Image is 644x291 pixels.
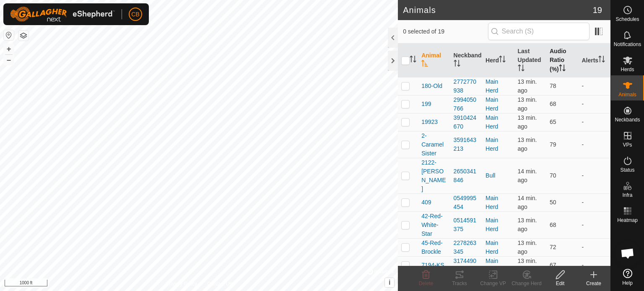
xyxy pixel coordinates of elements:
span: VPs [623,142,632,147]
td: - [578,95,610,113]
div: Tracks [443,280,476,287]
a: Help [611,265,644,289]
span: 78 [550,82,556,89]
div: Create [577,280,610,287]
div: Main Herd [486,77,511,95]
span: 45-Red-Brockle [421,239,447,256]
span: CB [131,10,139,19]
div: Main Herd [486,239,511,256]
span: Oct 1, 2025, 11:06 AM [518,258,537,273]
span: 19 [593,4,602,16]
div: Main Herd [486,257,511,274]
div: 0549995454 [454,194,479,211]
a: Privacy Policy [166,280,197,288]
p-sorticon: Activate to sort [454,61,460,68]
span: 50 [550,199,556,206]
span: 42-Red-White-Star [421,212,447,238]
td: - [578,211,610,238]
span: 68 [550,100,556,107]
span: Status [620,167,634,173]
span: Neckbands [615,117,640,122]
h2: Animals [403,5,593,15]
span: 409 [421,198,431,207]
div: Edit [543,280,577,287]
div: Main Herd [486,194,511,211]
span: Oct 1, 2025, 11:06 AM [518,195,537,210]
span: 72 [550,244,556,250]
span: Oct 1, 2025, 11:07 AM [518,114,537,130]
span: 199 [421,100,431,108]
span: Infra [622,193,632,198]
p-sorticon: Activate to sort [559,66,566,72]
span: Oct 1, 2025, 11:06 AM [518,136,537,152]
span: Schedules [615,17,639,22]
p-sorticon: Activate to sort [499,57,506,64]
td: - [578,113,610,131]
div: 2650341846 [454,167,479,185]
div: 3910424670 [454,113,479,131]
div: 2994050766 [454,95,479,113]
span: Oct 1, 2025, 11:06 AM [518,168,537,183]
span: 70 [550,172,556,179]
td: - [578,256,610,274]
a: Contact Us [207,280,232,288]
div: Change VP [476,280,510,287]
img: Gallagher Logo [10,7,115,22]
input: Search (S) [488,23,589,40]
td: - [578,131,610,158]
th: Audio Ratio (%) [546,44,578,77]
span: Oct 1, 2025, 11:07 AM [518,239,537,255]
td: - [578,238,610,256]
th: Last Updated [514,44,546,77]
span: 68 [550,221,556,228]
th: Animal [418,44,450,77]
span: 2-CaramelSister [421,131,447,158]
div: Main Herd [486,216,511,234]
div: 3174490523 [454,257,479,274]
p-sorticon: Activate to sort [518,66,525,72]
div: Change Herd [510,280,543,287]
span: 180-Old [421,82,442,90]
span: Oct 1, 2025, 11:07 AM [518,96,537,112]
span: Oct 1, 2025, 11:06 AM [518,217,537,232]
span: Delete [419,281,434,286]
td: - [578,158,610,193]
td: - [578,77,610,95]
span: i [389,279,390,286]
span: 79 [550,141,556,148]
button: + [4,44,14,54]
button: Reset Map [4,30,14,40]
td: - [578,193,610,211]
span: Heatmap [617,218,638,223]
span: Animals [618,92,636,97]
div: Main Herd [486,113,511,131]
span: Herds [621,67,634,72]
th: Neckband [450,44,482,77]
div: Bull [486,171,511,180]
div: Main Herd [486,95,511,113]
button: i [385,278,394,287]
div: 3591643213 [454,136,479,153]
p-sorticon: Activate to sort [421,61,428,68]
div: Main Herd [486,136,511,153]
span: 19923 [421,118,438,126]
button: – [4,55,14,65]
th: Alerts [578,44,610,77]
p-sorticon: Activate to sort [410,57,416,64]
span: 67 [550,262,556,268]
div: 2278263345 [454,239,479,256]
span: 65 [550,118,556,125]
span: 0 selected of 19 [403,27,488,36]
span: 7194-KS [421,261,444,270]
span: Notifications [614,42,641,47]
span: Oct 1, 2025, 11:06 AM [518,78,537,94]
th: Herd [482,44,514,77]
div: 2772770938 [454,77,479,95]
button: Map Layers [18,31,29,41]
div: 0514591375 [454,216,479,234]
span: Help [622,281,633,286]
p-sorticon: Activate to sort [598,57,605,64]
span: 2122-[PERSON_NAME] [421,158,447,193]
div: Open chat [615,241,640,266]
